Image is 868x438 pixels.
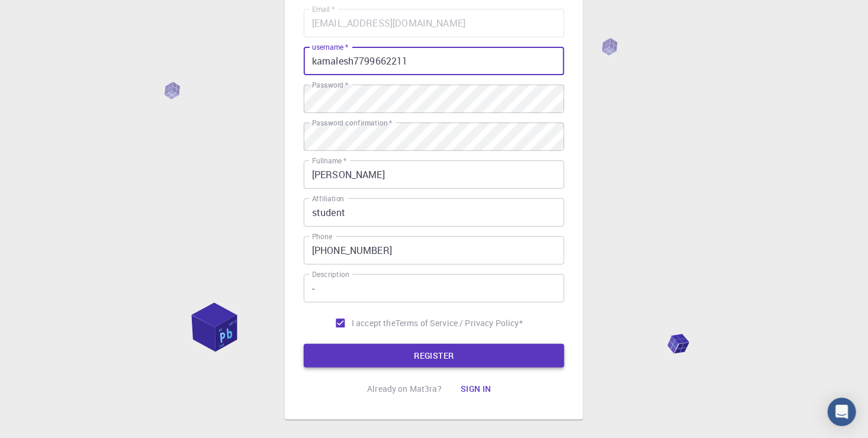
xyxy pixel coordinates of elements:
[304,344,564,368] button: REGISTER
[312,156,346,166] label: Fullname
[312,4,335,14] label: Email
[367,383,442,395] p: Already on Mat3ra?
[312,42,348,52] label: username
[312,80,348,90] label: Password
[352,317,396,329] span: I accept the
[312,269,349,279] label: Description
[396,317,523,329] p: Terms of Service / Privacy Policy *
[828,398,856,426] div: Open Intercom Messenger
[312,118,392,128] label: Password confirmation
[312,194,344,204] label: Affiliation
[451,377,501,401] button: Sign in
[396,317,523,329] a: Terms of Service / Privacy Policy*
[312,231,332,241] label: Phone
